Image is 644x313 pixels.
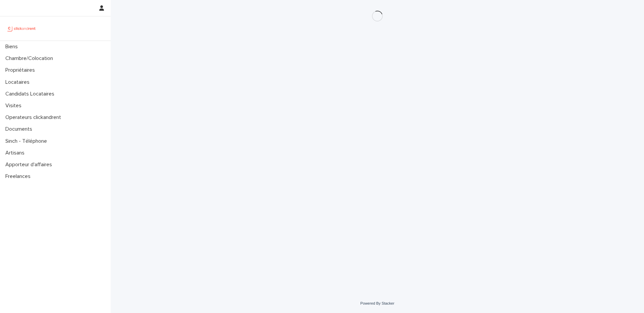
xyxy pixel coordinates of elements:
[3,103,27,109] p: Visites
[3,150,30,156] p: Artisans
[3,79,35,85] p: Locataires
[5,22,38,35] img: UCB0brd3T0yccxBKYDjQ
[3,55,58,62] p: Chambre/Colocation
[3,138,52,144] p: Sinch - Téléphone
[360,301,394,305] a: Powered By Stacker
[3,91,60,97] p: Candidats Locataires
[3,126,38,132] p: Documents
[3,162,57,168] p: Apporteur d'affaires
[3,114,66,121] p: Operateurs clickandrent
[3,173,36,180] p: Freelances
[3,67,40,73] p: Propriétaires
[3,44,23,50] p: Biens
